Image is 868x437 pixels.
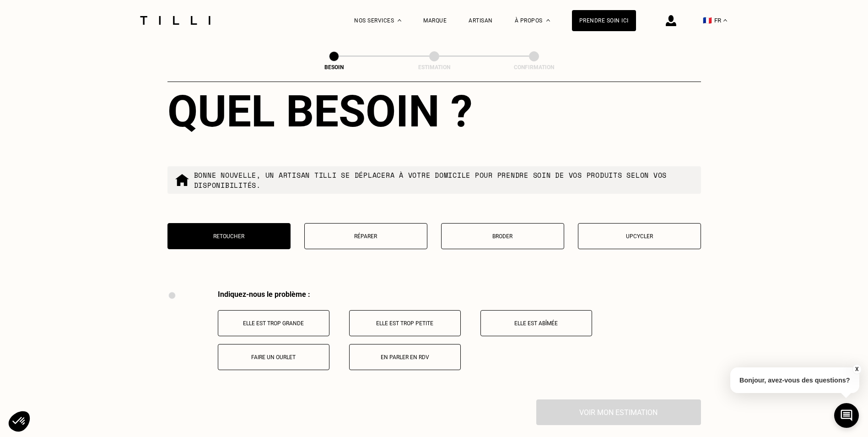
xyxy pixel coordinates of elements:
[223,320,324,327] p: Elle est trop grande
[852,364,861,374] button: X
[583,233,696,240] p: Upcycler
[194,170,694,190] p: Bonne nouvelle, un artisan tilli se déplacera à votre domicile pour prendre soin de vos produits ...
[354,320,456,327] p: Elle est trop petite
[480,310,592,336] button: Elle est abîmée
[167,86,701,137] div: Quel besoin ?
[175,173,189,187] img: commande à domicile
[703,16,712,25] span: 🇫🇷
[218,290,701,299] div: Indiquez-nous le problème :
[349,310,461,336] button: Elle est trop petite
[441,223,564,249] button: Broder
[446,233,559,240] p: Broder
[167,223,291,249] button: Retoucher
[309,233,422,240] p: Réparer
[388,64,480,71] div: Estimation
[218,310,329,336] button: Elle est trop grande
[304,223,427,249] button: Réparer
[218,344,329,370] button: Faire un ourlet
[485,320,587,327] p: Elle est abîmée
[349,344,461,370] button: En parler en RDV
[469,17,493,24] a: Artisan
[546,19,550,22] img: Menu déroulant à propos
[398,19,401,22] img: Menu déroulant
[354,354,456,361] p: En parler en RDV
[666,15,676,26] img: icône connexion
[723,19,727,22] img: menu déroulant
[423,17,447,24] a: Marque
[288,64,380,71] div: Besoin
[137,16,214,25] img: Logo du service de couturière Tilli
[173,233,286,240] p: Retoucher
[578,223,701,249] button: Upcycler
[572,10,636,31] a: Prendre soin ici
[730,367,859,393] p: Bonjour, avez-vous des questions?
[488,64,580,71] div: Confirmation
[223,354,324,361] p: Faire un ourlet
